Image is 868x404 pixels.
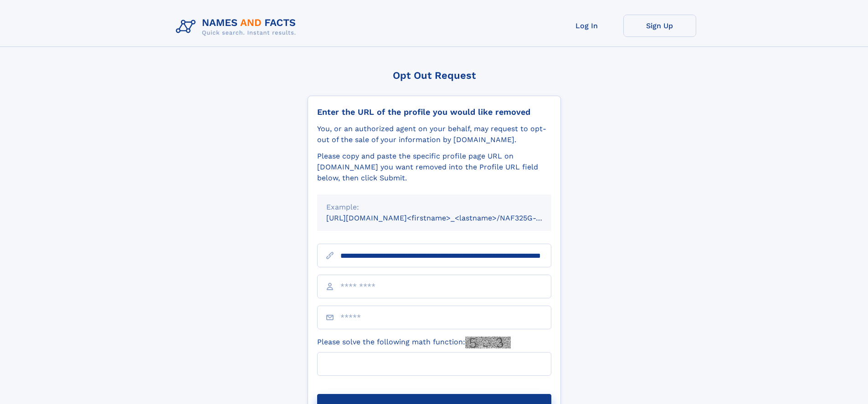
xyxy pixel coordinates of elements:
[317,337,511,348] label: Please solve the following math function:
[326,202,542,213] div: Example:
[317,151,551,184] div: Please copy and paste the specific profile page URL on [DOMAIN_NAME] you want removed into the Pr...
[550,15,623,37] a: Log In
[623,15,696,37] a: Sign Up
[326,214,569,222] small: [URL][DOMAIN_NAME]<firstname>_<lastname>/NAF325G-xxxxxxxx
[317,123,551,145] div: You, or an authorized agent on your behalf, may request to opt-out of the sale of your informatio...
[172,15,303,39] img: Logo Names and Facts
[317,107,551,117] div: Enter the URL of the profile you would like removed
[308,70,561,81] div: Opt Out Request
